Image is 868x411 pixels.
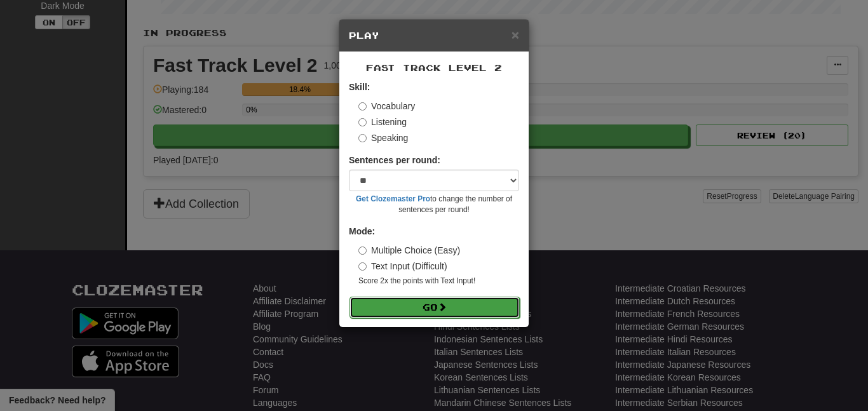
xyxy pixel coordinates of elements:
button: Go [349,297,520,318]
small: Score 2x the points with Text Input ! [358,276,519,286]
input: Speaking [358,134,367,142]
input: Vocabulary [358,102,367,111]
span: × [512,27,519,42]
label: Vocabulary [358,100,415,112]
label: Text Input (Difficult) [358,260,447,273]
button: Close [512,28,519,41]
label: Multiple Choice (Easy) [358,244,460,257]
small: to change the number of sentences per round! [349,194,519,215]
h5: Play [349,29,519,42]
label: Listening [358,116,407,128]
strong: Skill: [349,82,370,92]
label: Speaking [358,131,408,144]
input: Listening [358,118,367,126]
label: Sentences per round: [349,154,440,166]
input: Multiple Choice (Easy) [358,246,367,255]
a: Get Clozemaster Pro [356,194,430,203]
span: Fast Track Level 2 [366,62,502,73]
strong: Mode: [349,226,375,236]
input: Text Input (Difficult) [358,262,367,271]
